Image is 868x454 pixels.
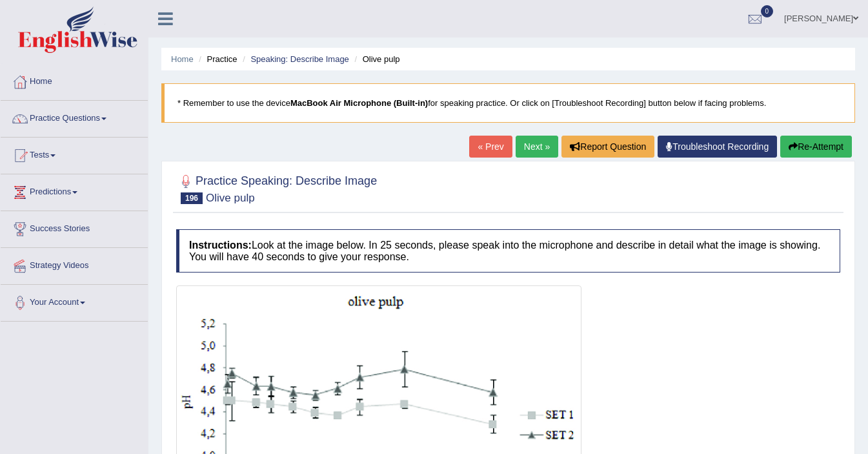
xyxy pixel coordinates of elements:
[161,83,855,123] blockquote: * Remember to use the device for speaking practice. Or click on [Troubleshoot Recording] button b...
[181,192,203,204] span: 196
[196,53,237,65] li: Practice
[761,5,774,17] span: 0
[1,174,148,207] a: Predictions
[561,136,654,158] button: Report Question
[250,54,348,64] a: Speaking: Describe Image
[1,138,148,170] a: Tests
[516,136,558,158] a: Next »
[780,136,852,158] button: Re-Attempt
[1,211,148,243] a: Success Stories
[1,248,148,280] a: Strategy Videos
[351,53,399,65] li: Olive pulp
[189,240,252,251] b: Instructions:
[1,285,148,317] a: Your Account
[658,136,777,158] a: Troubleshoot Recording
[176,229,840,273] h4: Look at the image below. In 25 seconds, please speak into the microphone and describe in detail w...
[290,98,428,108] b: MacBook Air Microphone (Built-in)
[171,54,194,64] a: Home
[1,64,148,96] a: Home
[176,172,377,204] h2: Practice Speaking: Describe Image
[206,192,255,204] small: Olive pulp
[469,136,512,158] a: « Prev
[1,101,148,133] a: Practice Questions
